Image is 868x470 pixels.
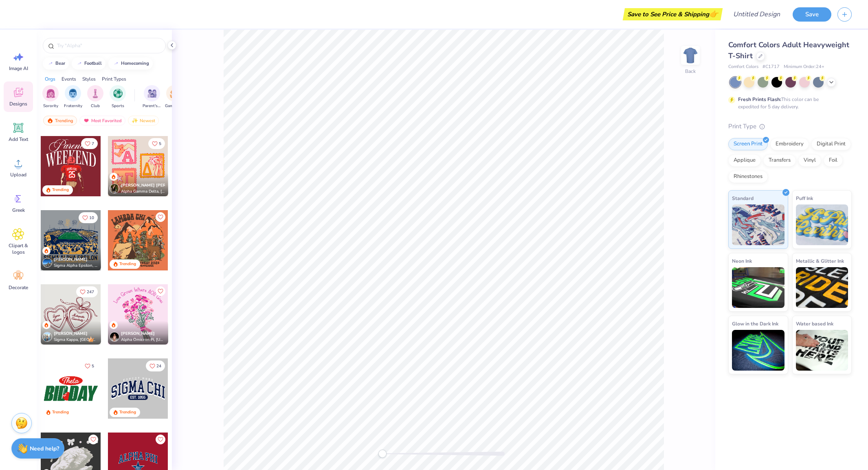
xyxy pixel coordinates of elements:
span: 5 [92,364,94,368]
img: Water based Ink [796,330,848,371]
div: Trending [119,261,136,267]
img: newest.gif [132,118,138,123]
span: Sigma Kappa, [GEOGRAPHIC_DATA] [54,337,98,343]
span: Sorority [43,103,58,109]
button: filter button [143,85,161,109]
span: 10 [89,216,94,220]
div: bear [55,61,65,66]
strong: Need help? [30,445,59,452]
div: filter for Game Day [165,85,184,109]
div: Vinyl [798,154,821,167]
span: [PERSON_NAME] [54,331,88,336]
span: Image AI [9,65,28,72]
img: Back [682,47,699,64]
span: Glow in the Dark Ink [732,319,778,328]
div: Screen Print [728,138,768,150]
div: filter for Sports [110,85,126,109]
span: Upload [10,171,26,178]
button: Like [156,212,165,222]
span: Comfort Colors Adult Heavyweight T-Shirt [728,40,849,61]
span: Sports [112,103,124,109]
div: Digital Print [811,138,851,150]
button: bear [43,57,69,70]
div: Foil [824,154,843,167]
div: Applique [728,154,761,167]
button: Like [88,435,98,444]
div: Newest [128,116,159,125]
span: Game Day [165,103,184,109]
span: [PERSON_NAME] [121,331,155,336]
button: filter button [42,85,59,109]
span: 24 [156,364,161,368]
div: homecoming [121,61,149,66]
span: Sigma Alpha Epsilon, [US_STATE][GEOGRAPHIC_DATA] [54,263,98,269]
span: Clipart & logos [5,242,32,255]
div: Trending [52,409,69,415]
div: Print Types [102,75,126,83]
div: Save to See Price & Shipping [625,8,721,20]
img: Club Image [91,89,100,98]
div: filter for Parent's Weekend [143,85,161,109]
div: filter for Club [87,85,103,109]
div: This color can be expedited for 5 day delivery. [738,96,838,110]
img: trending.gif [47,118,53,123]
div: football [84,61,102,66]
img: Puff Ink [796,204,848,245]
button: filter button [110,85,126,109]
div: Events [62,75,76,83]
span: # C1717 [763,64,780,70]
button: Like [81,138,98,149]
span: Standard [732,194,754,202]
button: Like [81,360,98,371]
div: Print Type [728,122,852,131]
div: Trending [52,187,69,193]
div: Back [685,68,696,75]
img: Glow in the Dark Ink [732,330,784,371]
span: Neon Ink [732,257,752,265]
button: Like [156,435,165,444]
img: Sorority Image [46,89,55,98]
span: Parent's Weekend [143,103,161,109]
img: Sports Image [113,89,123,98]
span: Club [91,103,100,109]
button: Like [79,212,98,223]
button: Like [156,286,165,296]
button: Like [76,286,98,297]
div: filter for Fraternity [64,85,82,109]
button: Like [148,138,165,149]
button: football [72,57,105,70]
span: Fraternity [64,103,82,109]
span: Alpha Omicron Pi, [US_STATE][GEOGRAPHIC_DATA] [121,337,165,343]
span: Alpha Gamma Delta, [GEOGRAPHIC_DATA][US_STATE] [121,189,165,195]
img: Fraternity Image [68,89,77,98]
span: Metallic & Glitter Ink [796,257,844,265]
span: Comfort Colors [728,64,758,70]
div: Transfers [763,154,796,167]
span: 5 [159,142,161,146]
span: 247 [87,290,94,294]
div: Styles [82,75,96,83]
div: Trending [43,116,77,125]
img: Metallic & Glitter Ink [796,267,848,308]
button: Like [146,360,165,371]
img: Parent's Weekend Image [147,89,157,98]
img: most_fav.gif [83,118,90,123]
span: [PERSON_NAME] [54,257,88,262]
div: Orgs [45,75,55,83]
span: Water based Ink [796,319,833,328]
div: Most Favorited [79,116,125,125]
span: [PERSON_NAME] [PERSON_NAME] [121,182,190,188]
strong: Fresh Prints Flash: [738,96,781,103]
img: trend_line.gif [113,61,119,66]
div: Embroidery [770,138,809,150]
img: Game Day Image [170,89,179,98]
img: trend_line.gif [47,61,54,66]
div: Accessibility label [378,450,387,458]
span: 👉 [709,9,718,19]
img: trend_line.gif [76,61,83,66]
input: Untitled Design [727,6,787,22]
span: Greek [12,207,25,213]
button: filter button [87,85,103,109]
input: Try "Alpha" [56,42,160,50]
span: Minimum Order: 24 + [784,64,824,70]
